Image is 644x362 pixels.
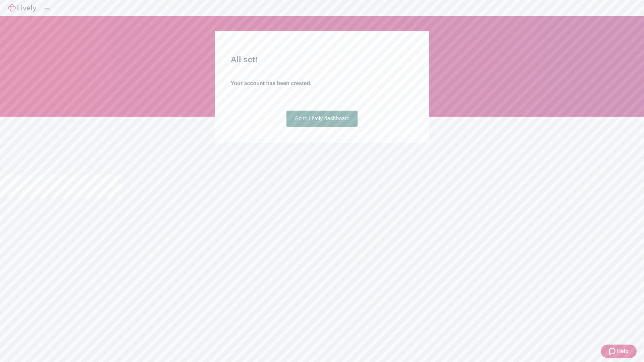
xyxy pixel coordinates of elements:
[231,54,413,66] h2: All set!
[286,111,358,127] a: Go to Lively dashboard
[44,8,50,10] button: Log out
[609,347,617,355] svg: Zendesk support icon
[617,347,629,355] span: Help
[8,4,36,12] img: Lively
[231,79,413,87] h4: Your account has been created.
[601,345,637,358] button: Zendesk support iconHelp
